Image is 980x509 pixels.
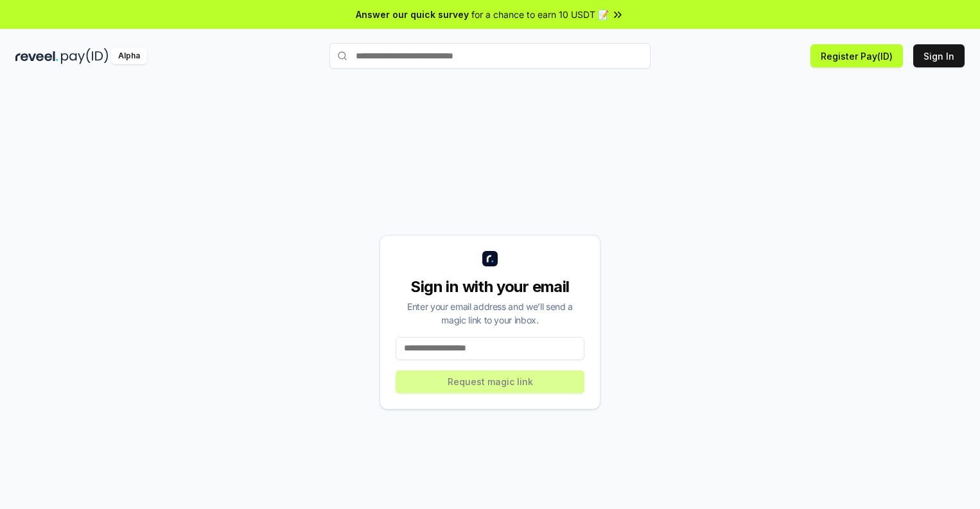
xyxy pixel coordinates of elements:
button: Sign In [913,44,965,67]
img: reveel_dark [15,48,58,64]
button: Register Pay(ID) [810,44,903,67]
span: Answer our quick survey [356,8,469,21]
img: logo_small [482,251,498,266]
div: Sign in with your email [396,277,584,297]
img: pay_id [61,48,109,64]
span: for a chance to earn 10 USDT 📝 [471,8,609,21]
div: Enter your email address and we’ll send a magic link to your inbox. [396,300,584,327]
div: Alpha [111,48,147,64]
